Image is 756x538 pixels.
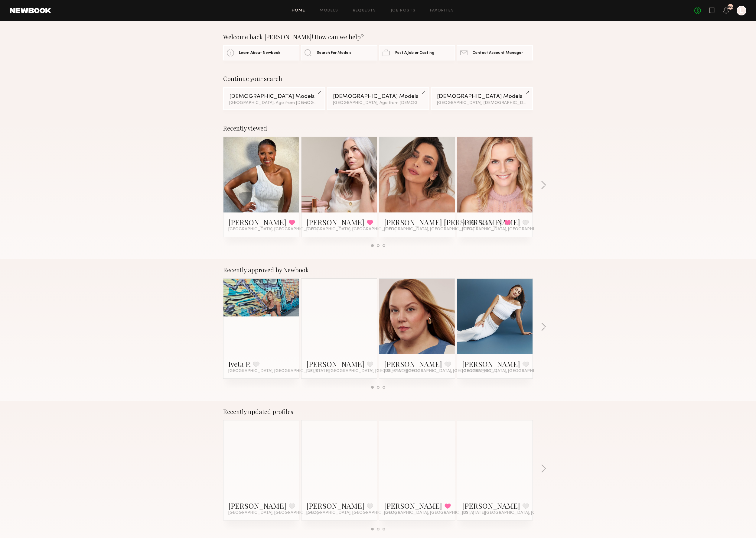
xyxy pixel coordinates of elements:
span: [GEOGRAPHIC_DATA], [GEOGRAPHIC_DATA] [228,510,318,515]
div: Recently approved by Newbook [223,266,533,274]
a: Iveta P. [228,359,251,369]
span: [US_STATE][GEOGRAPHIC_DATA], [GEOGRAPHIC_DATA] [306,369,419,374]
a: [PERSON_NAME] [462,217,520,227]
div: 106 [728,5,733,9]
a: Job Posts [391,9,416,13]
a: [PERSON_NAME] [384,501,442,510]
a: [PERSON_NAME] [306,217,364,227]
span: [GEOGRAPHIC_DATA], [GEOGRAPHIC_DATA] [306,510,396,515]
div: Recently viewed [223,125,533,132]
a: L [737,6,746,15]
a: [PERSON_NAME] [306,359,364,369]
div: Recently updated profiles [223,408,533,415]
a: Requests [353,9,376,13]
span: [US_STATE][GEOGRAPHIC_DATA], [GEOGRAPHIC_DATA] [462,510,575,515]
a: [DEMOGRAPHIC_DATA] Models[GEOGRAPHIC_DATA], Age from [DEMOGRAPHIC_DATA]. [327,87,429,110]
div: [GEOGRAPHIC_DATA], Age from [DEMOGRAPHIC_DATA]. [333,101,423,105]
a: [PERSON_NAME] [306,501,364,510]
div: Continue your search [223,75,533,82]
a: [DEMOGRAPHIC_DATA] Models[GEOGRAPHIC_DATA], [DEMOGRAPHIC_DATA] / [DEMOGRAPHIC_DATA] [431,87,533,110]
a: [PERSON_NAME] [228,217,286,227]
div: [GEOGRAPHIC_DATA], Age from [DEMOGRAPHIC_DATA]. [229,101,319,105]
div: [DEMOGRAPHIC_DATA] Models [437,94,527,99]
a: Learn About Newbook [223,45,299,60]
div: [DEMOGRAPHIC_DATA] Models [229,94,319,99]
span: [GEOGRAPHIC_DATA], [GEOGRAPHIC_DATA] [384,510,474,515]
span: Post A Job or Casting [395,51,434,55]
div: [DEMOGRAPHIC_DATA] Models [333,94,423,99]
span: [GEOGRAPHIC_DATA], [GEOGRAPHIC_DATA] [384,227,474,232]
span: Search For Models [317,51,351,55]
a: [PERSON_NAME] [462,501,520,510]
a: Home [292,9,305,13]
a: [DEMOGRAPHIC_DATA] Models[GEOGRAPHIC_DATA], Age from [DEMOGRAPHIC_DATA]. [223,87,325,110]
a: Contact Account Manager [457,45,533,60]
a: [PERSON_NAME] [228,501,286,510]
span: [GEOGRAPHIC_DATA], [GEOGRAPHIC_DATA] [306,227,396,232]
a: Post A Job or Casting [379,45,455,60]
span: [GEOGRAPHIC_DATA], [GEOGRAPHIC_DATA] [462,369,552,374]
span: [GEOGRAPHIC_DATA], [GEOGRAPHIC_DATA] [228,369,318,374]
a: [PERSON_NAME] [384,359,442,369]
span: Contact Account Manager [472,51,523,55]
a: [PERSON_NAME] [PERSON_NAME] [384,217,502,227]
span: [US_STATE][GEOGRAPHIC_DATA], [GEOGRAPHIC_DATA] [384,369,497,374]
div: Welcome back [PERSON_NAME]! How can we help? [223,33,533,41]
a: Search For Models [301,45,377,60]
a: Favorites [430,9,454,13]
span: [GEOGRAPHIC_DATA], [GEOGRAPHIC_DATA] [228,227,318,232]
span: Learn About Newbook [239,51,280,55]
span: [GEOGRAPHIC_DATA], [GEOGRAPHIC_DATA] [462,227,552,232]
div: [GEOGRAPHIC_DATA], [DEMOGRAPHIC_DATA] / [DEMOGRAPHIC_DATA] [437,101,527,105]
a: Models [320,9,338,13]
a: [PERSON_NAME] [462,359,520,369]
